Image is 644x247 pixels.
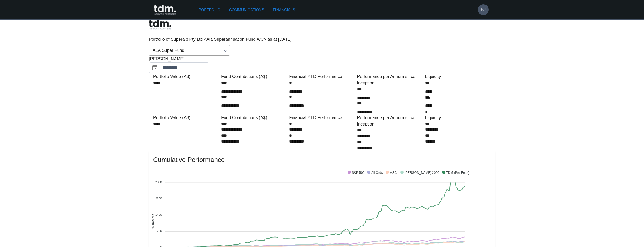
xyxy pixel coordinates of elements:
div: Liquidity [425,73,491,80]
div: Liquidity [425,114,491,121]
span: S&P 500 [348,171,364,175]
div: Portfolio Value (A$) [153,114,219,121]
a: Communications [227,5,267,15]
tspan: 1400 [155,213,162,216]
div: Fund Contributions (A$) [221,114,287,121]
div: Performance per Annum since inception [357,73,423,86]
p: Portfolio of Superalb Pty Ltd <Ala Superannuation Fund A/C> as at [DATE] [149,36,495,43]
div: Performance per Annum since inception [357,114,423,127]
text: % Returns [151,214,155,228]
span: [PERSON_NAME] 2000 [400,171,439,175]
tspan: 2100 [155,197,162,200]
span: Cumulative Performance [153,155,491,164]
div: Financial YTD Performance [289,114,355,121]
tspan: 700 [157,229,162,232]
span: MSCI [386,171,398,175]
a: Financials [271,5,297,15]
tspan: 2800 [155,180,162,184]
h6: BJ [481,6,486,13]
div: Financial YTD Performance [289,73,355,80]
span: All Ords [367,171,383,175]
button: Choose date, selected date is Jul 31, 2025 [149,62,160,73]
div: ALA Super Fund [149,45,230,56]
div: Portfolio Value (A$) [153,73,219,80]
button: BJ [478,4,489,15]
span: [PERSON_NAME] [149,56,185,62]
span: TDM (Pre Fees) [442,171,469,175]
div: Fund Contributions (A$) [221,73,287,80]
a: Portfolio [196,5,223,15]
